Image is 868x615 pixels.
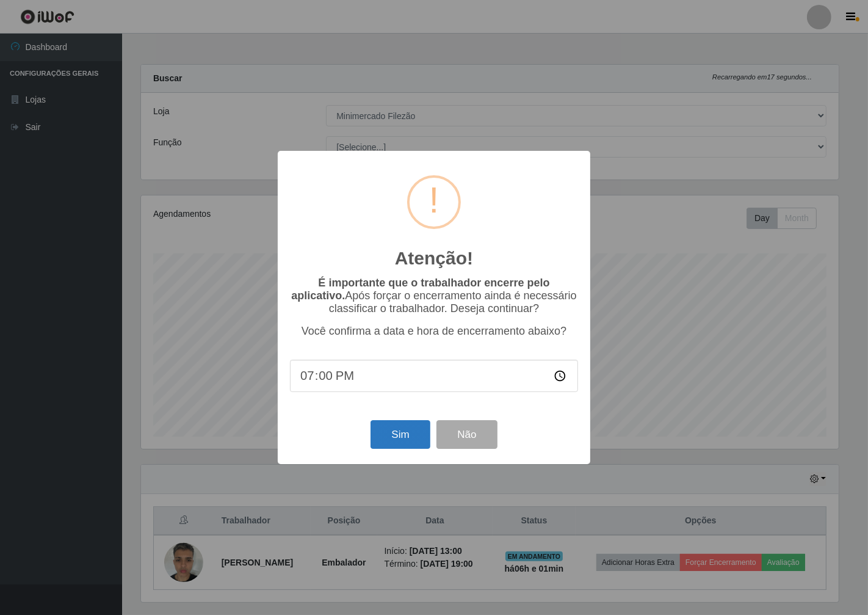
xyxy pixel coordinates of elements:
p: Você confirma a data e hora de encerramento abaixo? [290,325,578,338]
b: É importante que o trabalhador encerre pelo aplicativo. [291,277,549,302]
p: Após forçar o encerramento ainda é necessário classificar o trabalhador. Deseja continuar? [290,277,578,315]
button: Sim [371,420,430,449]
button: Não [436,420,497,449]
h2: Atenção! [395,247,473,269]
